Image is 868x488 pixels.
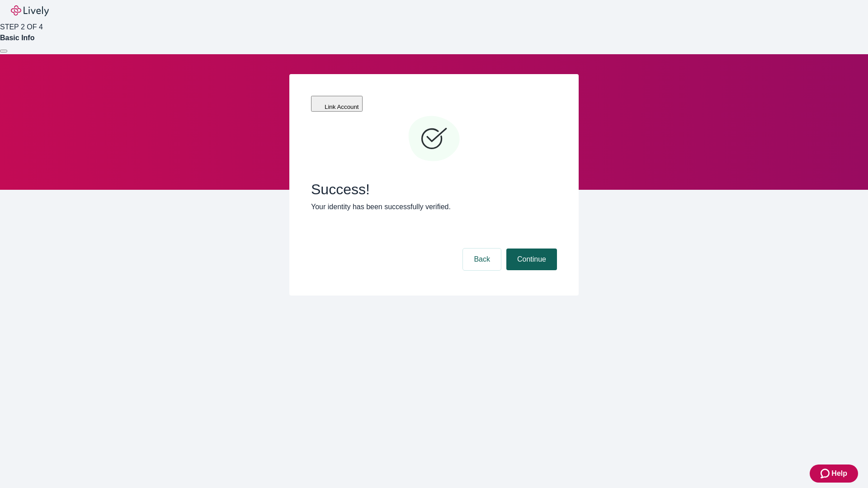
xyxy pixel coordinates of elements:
button: Continue [506,249,557,270]
span: Help [831,468,847,479]
button: Back [463,249,501,270]
img: Lively [11,5,49,16]
button: Zendesk support iconHelp [810,465,858,483]
svg: Zendesk support icon [821,468,831,479]
span: Success! [311,181,557,198]
p: Your identity has been successfully verified. [311,202,557,212]
svg: Checkmark icon [407,112,461,166]
button: Link Account [311,96,363,112]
